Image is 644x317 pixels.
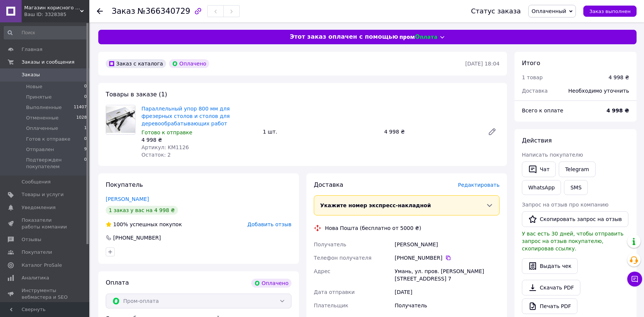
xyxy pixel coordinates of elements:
div: Статус заказа [471,7,521,15]
span: Товары в заказе (1) [106,91,167,98]
span: Телефон получателя [314,255,372,261]
button: Скопировать запрос на отзыв [522,211,628,227]
span: Каталог ProSale [22,262,62,269]
span: Принятые [26,94,52,100]
span: Адрес [314,268,330,274]
div: Нова Пошта (бесплатно от 5000 ₴) [323,224,423,232]
button: Выдать чек [522,258,578,274]
div: 4 998 ₴ [609,74,629,81]
span: Отправлен [26,146,54,153]
span: Итого [522,60,540,67]
span: Получатель [314,241,346,247]
input: Поиск [4,26,87,39]
a: [PERSON_NAME] [106,196,149,202]
span: Магазин корисного інструменту APtools [24,4,80,11]
span: 9 [84,146,87,153]
span: 11407 [74,104,87,111]
div: Вернуться назад [97,7,103,15]
a: Редактировать [485,124,500,139]
span: Оплаченные [26,125,58,132]
span: 0 [84,83,87,90]
div: Получатель [393,299,501,312]
span: Написать покупателю [522,152,583,158]
div: 4 998 ₴ [381,127,482,137]
span: Показатели работы компании [22,217,69,230]
a: WhatsApp [522,180,561,195]
span: Оплаченный [532,8,566,14]
span: Выполненные [26,104,62,111]
div: 4 998 ₴ [141,136,257,144]
div: успешных покупок [106,221,182,228]
span: 1 товар [522,74,543,80]
span: Остаток: 2 [141,152,171,158]
span: Главная [22,46,42,53]
span: У вас есть 30 дней, чтобы отправить запрос на отзыв покупателю, скопировав ссылку. [522,231,624,252]
span: Отмененные [26,115,58,121]
a: Telegram [559,161,595,177]
div: [PHONE_NUMBER] [395,254,500,262]
span: Покупатель [106,181,143,188]
div: 1 шт. [260,127,381,137]
span: Всего к оплате [522,108,563,113]
span: Отзывы [22,236,41,243]
span: 1028 [76,115,87,121]
span: Доставка [314,181,343,188]
button: Заказ выполнен [583,6,637,17]
span: Сообщения [22,179,51,185]
span: 1 [84,125,87,132]
span: Этот заказ оплачен с помощью [290,33,398,41]
span: Добавить отзыв [248,221,291,227]
div: Ваш ID: 3328385 [24,11,89,18]
span: Укажите номер экспресс-накладной [320,202,431,208]
span: Заказы [22,71,40,78]
time: [DATE] 18:04 [465,61,500,67]
span: Оплата [106,279,129,286]
div: Необходимо уточнить [564,83,634,99]
span: Запрос на отзыв про компанию [522,202,609,208]
a: Параллельный упор 800 мм для фрезерных столов и столов для деревообрабатывающих работ [141,106,230,127]
div: Оплачено [169,59,209,68]
span: Дата отправки [314,289,355,295]
button: Чат [522,161,556,177]
span: Готово к отправке [141,129,192,135]
div: Умань, ул. пров. [PERSON_NAME][STREET_ADDRESS] 7 [393,265,501,285]
div: [PHONE_NUMBER] [112,234,162,241]
a: Печать PDF [522,298,577,314]
span: 100% [113,221,128,227]
span: Заказы и сообщения [22,59,74,65]
span: Уведомления [22,204,55,211]
span: Плательщик [314,302,348,308]
b: 4 998 ₴ [606,108,629,113]
span: Доставка [522,88,548,94]
span: Готов к отправке [26,136,70,143]
span: Товары и услуги [22,191,64,198]
div: [PERSON_NAME] [393,238,501,251]
div: 1 заказ у вас на 4 998 ₴ [106,206,178,215]
span: Покупатели [22,249,52,256]
span: 0 [84,136,87,143]
span: Заказ выполнен [589,9,631,14]
span: Редактировать [458,182,500,188]
span: №366340729 [137,7,190,16]
img: Параллельный упор 800 мм для фрезерных столов и столов для деревообрабатывающих работ [106,106,135,133]
div: Оплачено [251,279,291,288]
span: Артикул: KM1126 [141,144,189,150]
button: SMS [564,180,588,195]
div: [DATE] [393,285,501,299]
a: Скачать PDF [522,280,580,295]
span: Инструменты вебмастера и SEO [22,287,69,301]
button: Чат с покупателем [627,272,642,286]
span: Подтвержден покупателем [26,157,84,170]
span: Новые [26,83,42,90]
span: 0 [84,157,87,170]
span: Действия [522,137,552,144]
span: 0 [84,94,87,100]
div: Заказ с каталога [106,59,166,68]
span: Заказ [112,7,135,16]
span: Аналитика [22,275,49,281]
